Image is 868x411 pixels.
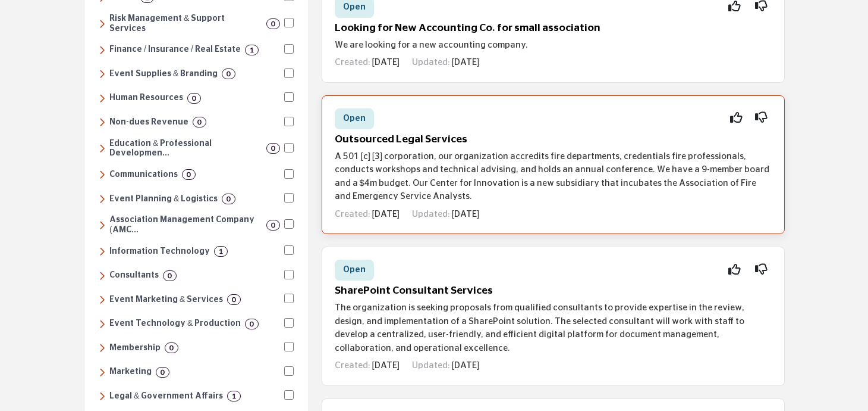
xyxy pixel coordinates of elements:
h6: Services for messaging, public relations, video production, webinars, and content management to e... [109,170,178,180]
i: Interested [728,6,741,7]
div: 0 Results For Risk Management & Support Services [266,18,280,29]
span: [DATE] [452,361,479,370]
h6: Strategic marketing, sponsorship sales, and tradeshow management services to maximize event visib... [109,295,223,305]
b: 0 [232,295,236,304]
input: Select Human Resources [284,92,294,102]
h6: Financial management, accounting, insurance, banking, payroll, and real estate services to help o... [109,45,241,55]
div: 0 Results For Consultants [163,270,177,281]
h6: Legal services, advocacy, lobbying, and government relations to support organizations in navigati... [109,391,223,401]
input: Select Event Planning & Logistics [284,193,294,203]
h5: Outsourced Legal Services [335,133,772,146]
input: Select Information Technology [284,245,294,255]
b: 0 [197,118,202,126]
b: 0 [227,195,231,203]
b: 0 [169,344,174,352]
span: Open [343,3,366,11]
h6: Professional management, strategic guidance, and operational support to help associations streaml... [109,215,262,235]
h6: Services for cancellation insurance and transportation solutions. [109,14,262,34]
h6: Programs like affinity partnerships, sponsorships, and other revenue-generating opportunities tha... [109,117,188,127]
input: Select Legal & Government Affairs [284,390,294,400]
b: 0 [192,94,196,102]
div: 1 Results For Legal & Government Affairs [227,391,241,401]
i: Not Interested [755,6,768,7]
div: 0 Results For Event Supplies & Branding [222,68,235,79]
b: 1 [219,247,223,256]
span: Updated: [412,210,450,219]
h5: SharePoint Consultant Services [335,285,772,297]
p: The organization is seeking proposals from qualified consultants to provide expertise in the revi... [335,301,772,355]
span: Open [343,266,366,274]
div: 0 Results For Marketing [156,367,169,378]
h6: Event planning, venue selection, and on-site management for meetings, conferences, and tradeshows. [109,194,218,204]
span: Updated: [412,361,450,370]
div: 0 Results For Human Resources [187,93,201,104]
span: Created: [335,210,370,219]
input: Select Event Marketing & Services [284,294,294,303]
div: 0 Results For Membership [165,342,178,353]
div: 1 Results For Finance / Insurance / Real Estate [245,45,259,55]
input: Select Event Technology & Production [284,318,294,328]
h5: Looking for New Accounting Co. for small association [335,22,772,35]
div: 0 Results For Event Marketing & Services [227,294,241,305]
b: 0 [250,320,254,328]
input: Select Education & Professional Development [284,143,294,152]
input: Select Finance / Insurance / Real Estate [284,44,294,54]
h6: Services and solutions for employee management, benefits, recruiting, compliance, and workforce d... [109,93,183,103]
b: 0 [271,20,275,28]
input: Select Consultants [284,270,294,279]
div: 1 Results For Information Technology [214,246,228,257]
input: Select Communications [284,169,294,179]
b: 0 [161,368,165,376]
div: 0 Results For Communications [182,169,196,180]
input: Select Event Supplies & Branding [284,68,294,78]
span: [DATE] [372,361,400,370]
input: Select Non-dues Revenue [284,117,294,126]
input: Select Risk Management & Support Services [284,18,294,27]
input: Select Membership [284,342,294,351]
b: 0 [227,70,231,78]
div: 0 Results For Association Management Company (AMC) [266,220,280,231]
div: 0 Results For Education & Professional Development [266,143,280,154]
b: 0 [271,144,275,152]
span: Open [343,114,366,123]
h6: Expert guidance across various areas, including technology, marketing, leadership, finance, educa... [109,270,159,281]
span: [DATE] [372,210,400,219]
input: Select Association Management Company (AMC) [284,219,294,229]
input: Select Marketing [284,366,294,376]
span: [DATE] [452,58,479,67]
p: A 501 [c] [3] corporation, our organization accredits fire departments, credentials fire professi... [335,150,772,204]
p: We are looking for a new accounting company. [335,39,772,52]
h6: Customized event materials such as badges, branded merchandise, lanyards, and photography service... [109,69,218,79]
div: 0 Results For Non-dues Revenue [193,117,206,127]
div: 0 Results For Event Planning & Logistics [222,194,235,204]
b: 0 [271,221,275,229]
h6: Technology solutions, including software, cybersecurity, cloud computing, data management, and di... [109,247,210,257]
b: 1 [232,392,236,400]
b: 0 [187,170,191,179]
h6: Technology and production services, including audiovisual solutions, registration software, mobil... [109,319,241,329]
span: [DATE] [452,210,479,219]
h6: Services and strategies for member engagement, retention, communication, and research to enhance ... [109,343,161,353]
h6: Training, certification, career development, and learning solutions to enhance skills, engagement... [109,139,262,159]
h6: Strategies and services for audience acquisition, branding, research, and digital and direct mark... [109,367,152,377]
span: Created: [335,361,370,370]
span: Updated: [412,58,450,67]
div: 0 Results For Event Technology & Production [245,319,259,329]
span: [DATE] [372,58,400,67]
b: 0 [168,272,172,280]
span: Created: [335,58,370,67]
b: 1 [250,46,254,54]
